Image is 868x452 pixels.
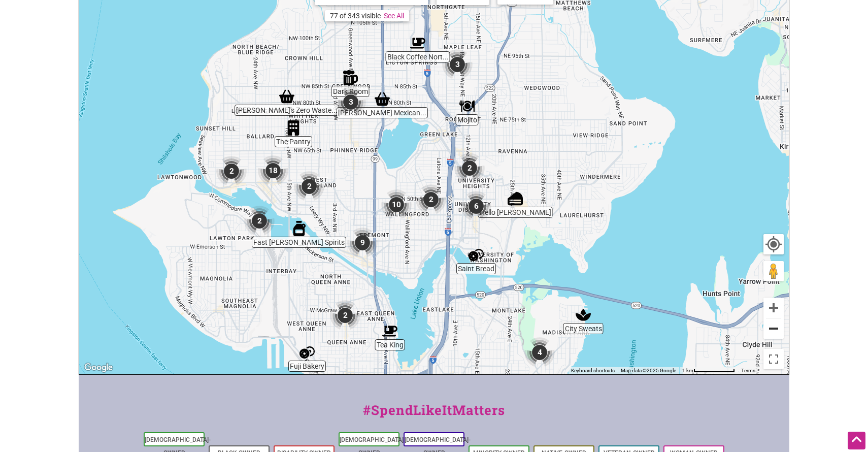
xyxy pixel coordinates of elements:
[336,87,366,117] div: 3
[571,367,615,374] button: Keyboard shortcuts
[79,400,789,430] div: #SpendLikeItMatters
[763,318,784,339] button: Zoom out
[763,348,784,369] button: Toggle fullscreen view
[469,247,484,263] div: Saint Bread
[216,156,247,186] div: 2
[382,324,397,339] div: Tea King
[454,153,485,183] div: 2
[286,120,301,136] div: The Pantry
[381,189,412,220] div: 10
[375,91,390,107] div: Mendoza's Mexican Mercado
[244,206,275,236] div: 2
[848,432,865,449] div: Scroll Back to Top
[279,89,294,104] div: Mimi's Zero Waste Market
[82,361,115,374] img: Google
[384,12,404,20] a: See All
[416,184,446,215] div: 2
[410,36,425,51] div: Black Coffee Northwest
[763,234,784,254] button: Your Location
[294,171,324,202] div: 2
[741,368,755,373] a: Terms
[299,345,315,360] div: Fuji Bakery
[330,300,360,331] div: 2
[679,367,738,374] button: Map Scale: 1 km per 78 pixels
[576,307,591,322] div: City Sweats
[347,228,378,258] div: 9
[459,99,475,114] div: Mojito
[621,368,676,373] span: Map data ©2025 Google
[461,191,491,221] div: 6
[524,337,555,368] div: 4
[682,368,693,373] span: 1 km
[258,155,288,186] div: 18
[763,261,784,281] button: Drag Pegman onto the map to open Street View
[508,191,523,206] div: Hello Robin
[82,361,115,374] a: Open this area in Google Maps (opens a new window)
[343,70,358,85] div: Dark Room
[442,49,473,80] div: 3
[763,298,784,318] button: Zoom in
[291,221,307,236] div: Fast Penny Spirits
[330,12,381,20] div: 77 of 343 visible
